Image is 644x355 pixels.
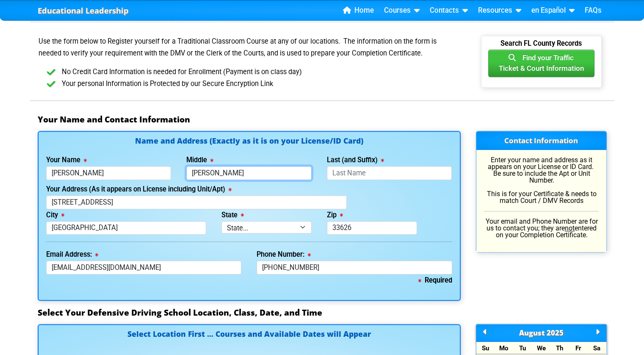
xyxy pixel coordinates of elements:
p: Use the form below to Register yourself for a Traditional Classroom Course at any of our location... [38,36,461,59]
p: Your email and Phone Number are for us to contact you; they are entered on your Completion Certif... [484,218,599,239]
input: 123 Street Name [46,195,347,209]
a: Home [340,4,377,17]
span: 2025 [547,328,564,338]
button: Find your TrafficTicket & Court Information [488,50,594,78]
input: Where we can reach you [257,261,452,275]
label: Last (and Suffix) [327,157,384,164]
input: Tallahassee [46,221,207,235]
b: Required [418,276,452,284]
label: Your Address (As it appears on License including Unit/Apt) [46,186,232,193]
input: myname@domain.com [46,261,242,275]
label: Zip [327,212,343,219]
li: Your personal Information is Protected by our Secure Encryption Link [51,78,461,90]
a: en Español [528,4,578,17]
div: Th [550,342,569,354]
div: Tu [513,342,532,354]
div: We [532,342,550,354]
label: Email Address: [46,251,98,258]
span: August [519,328,545,338]
input: First Name [46,166,171,180]
b: Search FL County Records [500,39,582,54]
a: Educational Leadership [38,4,129,18]
li: No Credit Card Information is needed for Enrollment (Payment is on class day) [51,66,461,78]
label: Phone Number: [257,251,311,258]
h4: Name and Address (Exactly as it is on your License/ID Card) [46,137,452,144]
a: Courses [381,4,423,17]
h3: Contact Information [476,131,606,150]
label: Your Name [46,157,87,164]
div: Su [476,342,495,354]
label: State [221,212,244,219]
label: Middle [186,157,213,164]
a: FAQs [581,4,605,17]
p: Enter your name and address as it appears on your License or ID Card. Be sure to include the Apt ... [484,157,599,204]
input: 33123 [327,221,417,235]
div: Mo [495,342,513,354]
h4: Select Location First ... Courses and Available Dates will Appear [46,330,452,348]
a: Contacts [426,4,471,17]
h3: Your Name and Contact Information [38,114,607,125]
input: Middle Name [186,166,312,180]
a: Resources [475,4,525,17]
input: Last Name [327,166,452,180]
u: not [565,224,575,232]
label: City [46,212,64,219]
div: Sa [588,342,606,354]
div: Fr [569,342,588,354]
h3: Select Your Defensive Driving School Location, Class, Date, and Time [38,308,607,318]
